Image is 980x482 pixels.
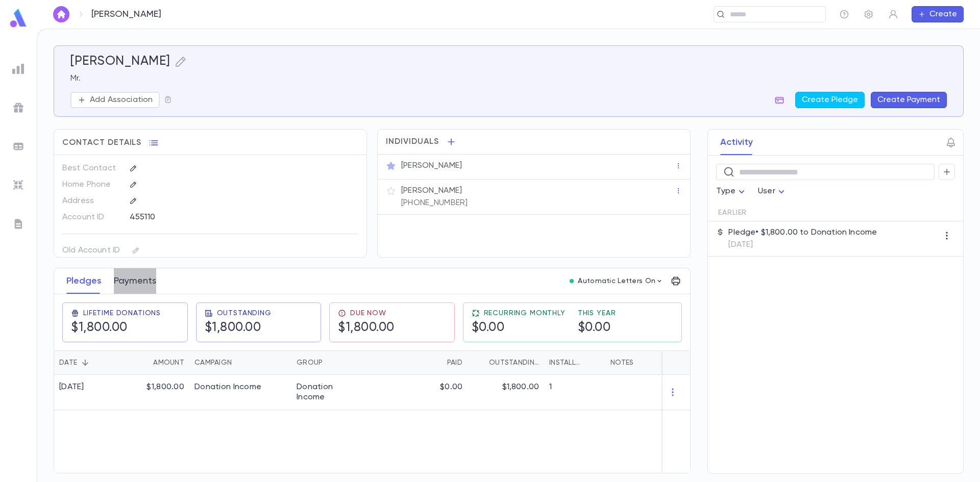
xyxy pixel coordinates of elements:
[232,354,248,371] button: Sort
[758,187,775,195] span: User
[8,8,29,28] img: logo
[566,274,668,288] button: Automatic Letters On
[728,240,877,250] p: [DATE]
[549,350,584,375] div: Installments
[62,242,121,259] p: Old Account ID
[544,375,605,410] div: 1
[584,354,600,371] button: Sort
[484,309,566,317] span: Recurring Monthly
[578,277,655,285] p: Automatic Letters On
[123,375,189,410] div: $1,800.00
[468,350,544,375] div: Outstanding
[368,350,468,375] div: Paid
[153,350,184,375] div: Amount
[70,73,947,84] p: Mr.
[194,350,232,375] div: Campaign
[62,176,121,193] p: Home Phone
[431,354,447,371] button: Sort
[578,309,616,317] span: This Year
[401,186,462,196] p: [PERSON_NAME]
[77,354,93,371] button: Sort
[70,54,170,69] h5: [PERSON_NAME]
[83,309,161,317] span: Lifetime Donations
[297,382,363,402] div: Donation Income
[55,10,67,18] img: home_white.a664292cf8c1dea59945f0da9f25487c.svg
[610,350,633,375] div: Notes
[401,161,462,171] p: [PERSON_NAME]
[912,6,964,22] button: Create
[720,130,753,155] button: Activity
[12,63,24,75] img: reports_grey.c525e4749d1bce6a11f5fe2a8de1b229.svg
[578,320,611,336] h5: $0.00
[59,382,84,392] div: [DATE]
[12,140,24,153] img: batches_grey.339ca447c9d9533ef1741baa751efc33.svg
[59,350,77,375] div: Date
[205,320,261,336] h5: $1,800.00
[217,309,272,317] span: Outstanding
[728,227,877,238] p: Pledge • $1,800.00 to Donation Income
[718,209,747,217] span: Earlier
[62,160,121,176] p: Best Contact
[440,382,462,392] p: $0.00
[489,350,539,375] div: Outstanding
[62,138,141,148] span: Contact Details
[12,179,24,191] img: imports_grey.530a8a0e642e233f2baf0ef88e8c9fcb.svg
[71,320,128,336] h5: $1,800.00
[189,350,291,375] div: Campaign
[716,182,748,201] div: Type
[323,354,339,371] button: Sort
[194,382,261,392] div: Donation Income
[130,209,308,224] div: 455110
[291,350,368,375] div: Group
[90,95,153,105] p: Add Association
[350,309,386,317] span: Due Now
[62,193,121,209] p: Address
[401,198,468,208] p: [PHONE_NUMBER]
[54,350,123,375] div: Date
[386,137,439,147] span: Individuals
[137,354,153,371] button: Sort
[70,92,160,108] button: Add Association
[871,92,947,108] button: Create Payment
[12,102,24,114] img: campaigns_grey.99e729a5f7ee94e3726e6486bddda8f1.svg
[66,268,102,294] button: Pledges
[91,9,161,20] p: [PERSON_NAME]
[12,218,24,230] img: letters_grey.7941b92b52307dd3b8a917253454ce1c.svg
[447,350,462,375] div: Paid
[123,350,189,375] div: Amount
[544,350,605,375] div: Installments
[472,320,505,336] h5: $0.00
[758,182,788,201] div: User
[297,350,323,375] div: Group
[338,320,395,336] h5: $1,800.00
[62,209,121,225] p: Account ID
[716,187,736,195] span: Type
[502,382,539,392] p: $1,800.00
[795,92,865,108] button: Create Pledge
[605,350,733,375] div: Notes
[114,268,156,294] button: Payments
[473,354,489,371] button: Sort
